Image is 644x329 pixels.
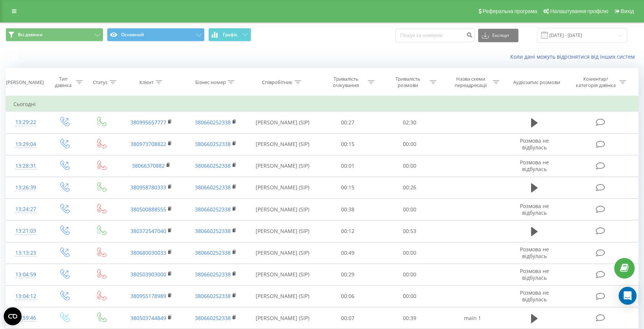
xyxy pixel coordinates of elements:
[520,159,549,173] span: Розмова не відбулась
[379,177,441,198] td: 00:26
[130,206,166,213] a: 380500888555
[262,79,293,86] div: Співробітник
[317,307,379,329] td: 00:07
[510,53,638,60] a: Коли дані можуть відрізнятися вiд інших систем
[195,119,231,126] a: 380660252338
[13,159,38,173] div: 13:28:31
[379,155,441,177] td: 00:00
[550,8,608,14] span: Налаштування профілю
[379,133,441,155] td: 00:00
[13,311,38,325] div: 12:59:46
[208,28,251,41] button: Графік
[130,249,166,256] a: 380680030033
[248,177,317,198] td: [PERSON_NAME] (SIP)
[520,267,549,281] span: Розмова не відбулась
[223,32,237,37] span: Графік
[317,199,379,220] td: 00:38
[130,271,166,278] a: 380503903000
[13,137,38,152] div: 13:29:04
[195,206,231,213] a: 380660252338
[451,76,491,89] div: Назва схеми переадресації
[248,220,317,242] td: [PERSON_NAME] (SIP)
[13,267,38,282] div: 13:04:59
[13,180,38,195] div: 13:26:39
[317,155,379,177] td: 00:01
[139,79,154,86] div: Клієнт
[195,140,231,148] a: 380660252338
[248,112,317,133] td: [PERSON_NAME] (SIP)
[317,133,379,155] td: 00:15
[195,162,231,169] a: 380660252338
[574,76,618,89] div: Коментар/категорія дзвінка
[130,140,166,148] a: 380973708822
[6,79,44,86] div: [PERSON_NAME]
[195,79,226,86] div: Бізнес номер
[317,112,379,133] td: 00:27
[248,307,317,329] td: [PERSON_NAME] (SIP)
[395,29,474,42] input: Пошук за номером
[317,242,379,264] td: 00:49
[379,264,441,285] td: 00:00
[441,307,505,329] td: main 1
[379,199,441,220] td: 00:00
[520,137,549,151] span: Розмова не відбулась
[379,220,441,242] td: 00:53
[130,119,166,126] a: 380995657777
[619,287,637,305] div: Open Intercom Messenger
[93,79,108,86] div: Статус
[195,271,231,278] a: 380660252338
[13,115,38,130] div: 13:29:22
[52,76,74,89] div: Тип дзвінка
[483,8,537,14] span: Реферальна програма
[130,227,166,235] a: 380372547040
[248,242,317,264] td: [PERSON_NAME] (SIP)
[130,184,166,191] a: 380958780333
[195,249,231,256] a: 380660252338
[379,285,441,307] td: 00:00
[107,28,205,41] button: Основний
[13,224,38,238] div: 13:21:03
[520,246,549,260] span: Розмова не відбулась
[130,292,166,299] a: 380955178989
[520,202,549,216] span: Розмова не відбулась
[621,8,634,14] span: Вихід
[13,202,38,217] div: 13:24:27
[195,314,231,322] a: 380660252338
[6,97,638,112] td: Сьогодні
[4,307,22,325] button: Open CMP widget
[248,264,317,285] td: [PERSON_NAME] (SIP)
[379,307,441,329] td: 00:39
[18,32,42,38] span: Всі дзвінки
[132,162,165,169] a: 38066370882
[326,76,366,89] div: Тривалість очікування
[248,285,317,307] td: [PERSON_NAME] (SIP)
[195,184,231,191] a: 380660252338
[388,76,428,89] div: Тривалість розмови
[317,220,379,242] td: 00:12
[6,28,103,41] button: Всі дзвінки
[248,155,317,177] td: [PERSON_NAME] (SIP)
[317,177,379,198] td: 00:15
[130,314,166,322] a: 380503744849
[317,264,379,285] td: 00:29
[195,227,231,235] a: 380660252338
[248,133,317,155] td: [PERSON_NAME] (SIP)
[317,285,379,307] td: 00:06
[520,289,549,303] span: Розмова не відбулась
[13,289,38,304] div: 13:04:12
[513,79,560,86] div: Аудіозапис розмови
[195,292,231,299] a: 380660252338
[13,246,38,260] div: 13:13:23
[248,199,317,220] td: [PERSON_NAME] (SIP)
[379,242,441,264] td: 00:00
[478,29,518,42] button: Експорт
[379,112,441,133] td: 02:30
